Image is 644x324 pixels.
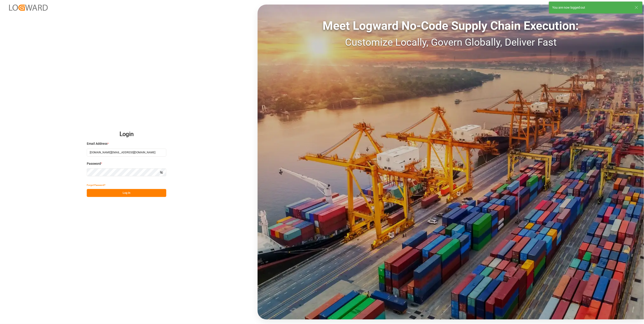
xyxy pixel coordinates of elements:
div: Customize Locally, Govern Globally, Deliver Fast [258,35,644,50]
span: Email Address [87,141,107,146]
button: Log In [87,189,166,197]
div: Meet Logward No-Code Supply Chain Execution: [258,17,644,35]
h2: Login [87,127,166,142]
span: Password [87,161,101,166]
input: Enter your email [87,149,166,157]
button: Forgot Password? [87,181,105,189]
img: Logward_new_orange.png [9,5,48,11]
div: You are now logged out [552,5,630,10]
